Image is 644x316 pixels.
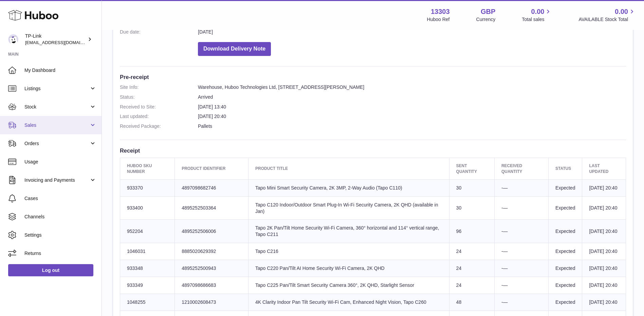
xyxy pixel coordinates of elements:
[175,158,249,179] th: Product Identifier
[249,220,449,243] td: Tapo 2K Pan/Tilt Home Security Wi-Fi Camera, 360° horizontal and 114° vertical range, Tapo C211
[175,277,249,294] td: 4897098686683
[494,179,548,196] td: -—
[549,277,582,294] td: Expected
[582,220,626,243] td: [DATE] 20:40
[582,277,626,294] td: [DATE] 20:40
[24,250,96,257] span: Returns
[25,33,86,46] div: TP-Link
[120,94,198,100] dt: Status:
[476,16,496,23] div: Currency
[582,158,626,179] th: Last updated
[175,243,249,260] td: 8885020629392
[120,260,175,277] td: 933348
[198,94,626,100] dd: Arrived
[120,147,626,154] h3: Receipt
[24,140,89,147] span: Orders
[582,179,626,196] td: [DATE] 20:40
[175,179,249,196] td: 4897098682746
[449,196,494,220] td: 30
[175,220,249,243] td: 4895252506006
[494,196,548,220] td: -—
[615,7,628,16] span: 0.00
[578,16,636,23] span: AVAILABLE Stock Total
[24,232,96,238] span: Settings
[549,158,582,179] th: Status
[198,104,626,110] dd: [DATE] 13:40
[449,158,494,179] th: Sent Quantity
[175,260,249,277] td: 4895252500943
[175,294,249,311] td: 1210002608473
[198,84,626,91] dd: Warehouse, Huboo Technologies Ltd, [STREET_ADDRESS][PERSON_NAME]
[198,113,626,120] dd: [DATE] 20:40
[120,220,175,243] td: 952204
[582,294,626,311] td: [DATE] 20:40
[249,196,449,220] td: Tapo C120 Indoor/Outdoor Smart Plug-In Wi-Fi Security Camera, 2K QHD (available in Jan)
[198,123,626,130] dd: Pallets
[249,158,449,179] th: Product title
[198,42,271,56] button: Download Delivery Note
[24,195,96,202] span: Cases
[522,16,552,23] span: Total sales
[481,7,495,16] strong: GBP
[249,277,449,294] td: Tapo C225 Pan/Tilt Smart Security Camera 360°, 2K QHD, Starlight Sensor
[24,104,89,110] span: Stock
[494,260,548,277] td: -—
[578,7,636,23] a: 0.00 AVAILABLE Stock Total
[449,294,494,311] td: 48
[120,29,198,35] dt: Due date:
[120,179,175,196] td: 933370
[449,243,494,260] td: 24
[120,277,175,294] td: 933349
[522,7,552,23] a: 0.00 Total sales
[582,260,626,277] td: [DATE] 20:40
[549,294,582,311] td: Expected
[549,196,582,220] td: Expected
[449,260,494,277] td: 24
[549,260,582,277] td: Expected
[449,179,494,196] td: 30
[24,85,89,92] span: Listings
[120,243,175,260] td: 1046031
[449,220,494,243] td: 96
[120,113,198,120] dt: Last updated:
[494,294,548,311] td: -—
[120,196,175,220] td: 933400
[449,277,494,294] td: 24
[24,214,96,220] span: Channels
[549,179,582,196] td: Expected
[531,7,545,16] span: 0.00
[494,243,548,260] td: -—
[175,196,249,220] td: 4895252503364
[249,260,449,277] td: Tapo C220 Pan/Tilt AI Home Security Wi-Fi Camera, 2K QHD
[549,220,582,243] td: Expected
[24,67,96,74] span: My Dashboard
[582,243,626,260] td: [DATE] 20:40
[120,104,198,110] dt: Received to Site:
[427,16,450,23] div: Huboo Ref
[120,123,198,130] dt: Received Package:
[198,29,626,35] dd: [DATE]
[249,294,449,311] td: 4K Clarity Indoor Pan Tilt Security Wi-Fi Cam, Enhanced Night Vision, Tapo C260
[120,294,175,311] td: 1048255
[120,73,626,81] h3: Pre-receipt
[249,243,449,260] td: Tapo C216
[24,122,89,129] span: Sales
[8,264,93,276] a: Log out
[549,243,582,260] td: Expected
[8,34,18,44] img: gaby.chen@tp-link.com
[494,220,548,243] td: -—
[24,177,89,183] span: Invoicing and Payments
[582,196,626,220] td: [DATE] 20:40
[24,159,96,165] span: Usage
[431,7,450,16] strong: 13303
[120,84,198,91] dt: Site Info:
[120,158,175,179] th: Huboo SKU Number
[494,277,548,294] td: -—
[494,158,548,179] th: Received Quantity
[25,40,100,45] span: [EMAIL_ADDRESS][DOMAIN_NAME]
[249,179,449,196] td: Tapo Mini Smart Security Camera, 2K 3MP, 2-Way Audio (Tapo C110)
